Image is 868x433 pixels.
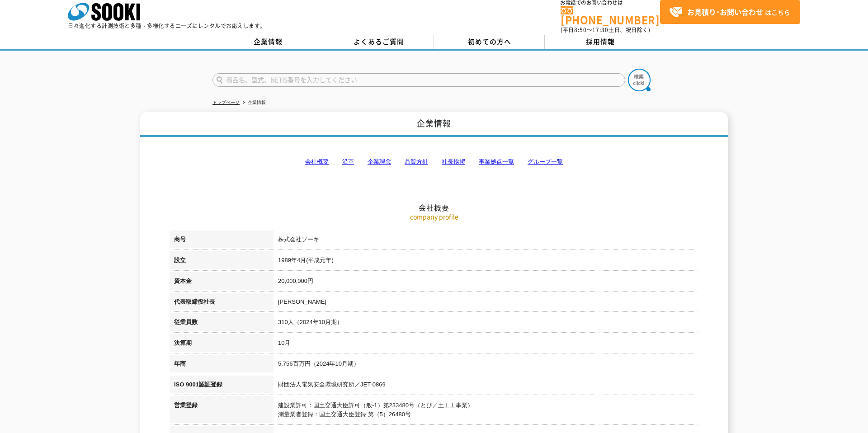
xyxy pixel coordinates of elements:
[274,334,698,355] td: 10月
[274,313,698,334] td: 310人（2024年10月期）
[274,376,698,396] td: 財団法人電気安全環境研究所／JET-0869
[212,100,240,105] a: トップページ
[170,272,274,293] th: 資本金
[274,396,698,427] td: 建設業許可：国土交通大臣許可（般-1）第233480号（とび／土工工事業） 測量業者登録：国土交通大臣登録 第（5）26480号
[342,158,354,165] a: 沿革
[479,158,514,165] a: 事業拠点一覧
[170,113,698,212] h2: 会社概要
[274,272,698,293] td: 20,000,000円
[241,98,266,108] li: 企業情報
[434,35,545,49] a: 初めての方へ
[305,158,329,165] a: 会社概要
[274,355,698,376] td: 5,756百万円（2024年10月期）
[574,26,587,34] span: 8:50
[405,158,428,165] a: 品質方針
[442,158,465,165] a: 社長挨拶
[669,5,790,19] span: はこちら
[368,158,391,165] a: 企業理念
[170,231,274,251] th: 商号
[170,334,274,355] th: 決算期
[274,293,698,314] td: [PERSON_NAME]
[323,35,434,49] a: よくあるご質問
[170,355,274,376] th: 年商
[528,158,563,165] a: グループ一覧
[468,37,511,47] span: 初めての方へ
[68,23,266,28] p: 日々進化する計測技術と多種・多様化するニーズにレンタルでお応えします。
[592,26,609,34] span: 17:30
[170,212,698,221] p: company profile
[212,73,625,87] input: 商品名、型式、NETIS番号を入力してください
[274,231,698,251] td: 株式会社ソーキ
[170,376,274,396] th: ISO 9001認証登録
[170,396,274,427] th: 営業登録
[628,69,651,91] img: btn_search.png
[170,251,274,272] th: 設立
[561,6,660,25] a: [PHONE_NUMBER]
[212,35,323,49] a: 企業情報
[545,35,656,49] a: 採用情報
[170,313,274,334] th: 従業員数
[140,112,728,137] h1: 企業情報
[170,293,274,314] th: 代表取締役社長
[561,26,650,34] span: (平日 ～ 土日、祝日除く)
[274,251,698,272] td: 1989年4月(平成元年)
[687,6,763,17] strong: お見積り･お問い合わせ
